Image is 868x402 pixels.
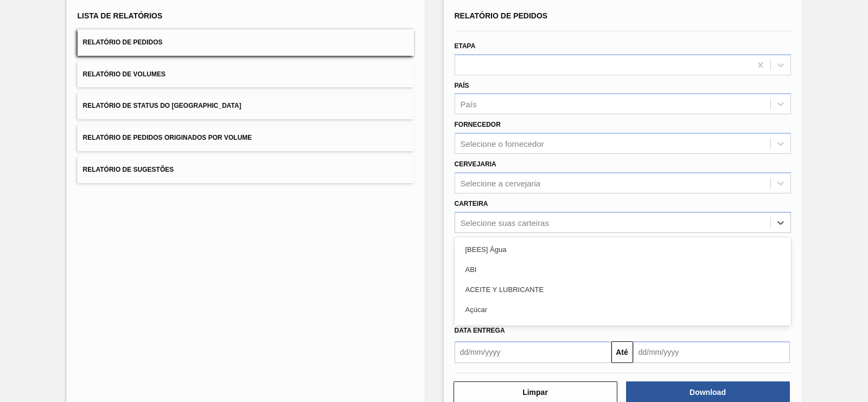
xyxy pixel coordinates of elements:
div: Açúcar [455,300,791,320]
span: Lista de Relatórios [78,11,163,20]
span: Relatório de Volumes [83,70,165,78]
button: Relatório de Pedidos Originados por Volume [78,125,414,151]
button: Relatório de Status do [GEOGRAPHIC_DATA] [78,93,414,119]
span: Relatório de Pedidos [83,38,163,46]
div: ABI [455,260,791,280]
span: Relatório de Pedidos Originados por Volume [83,134,252,141]
button: Relatório de Volumes [78,61,414,88]
div: Selecione o fornecedor [461,139,544,148]
input: dd/mm/yyyy [455,341,611,363]
label: Etapa [455,42,476,50]
div: Selecione suas carteiras [461,218,549,227]
label: Carteira [455,200,488,208]
label: País [455,82,469,89]
div: [BEES] Água [455,239,791,260]
span: Relatório de Sugestões [83,166,174,173]
button: Relatório de Pedidos [78,29,414,56]
div: Açúcar Líquido [455,320,791,340]
span: Data entrega [455,327,505,334]
div: País [461,100,477,109]
label: Fornecedor [455,121,501,128]
button: Até [611,341,633,363]
input: dd/mm/yyyy [633,341,790,363]
span: Relatório de Pedidos [455,11,548,20]
div: Selecione a cervejaria [461,178,541,187]
button: Relatório de Sugestões [78,157,414,183]
div: ACEITE Y LUBRICANTE [455,280,791,300]
span: Relatório de Status do [GEOGRAPHIC_DATA] [83,102,241,109]
label: Cervejaria [455,160,496,168]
